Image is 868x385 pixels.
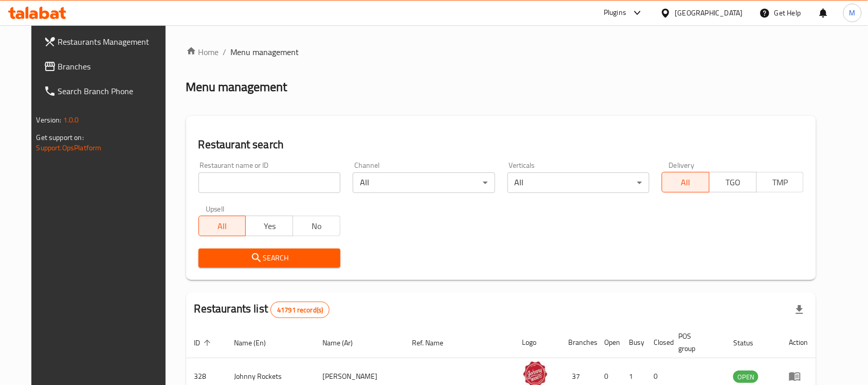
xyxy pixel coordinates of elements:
span: Search Branch Phone [58,85,168,97]
button: All [662,172,710,192]
input: Search for restaurant name or ID.. [198,172,340,193]
span: TGO [714,175,753,190]
span: Status [733,337,767,349]
th: Closed [646,327,671,358]
h2: Restaurant search [198,137,804,152]
nav: breadcrumb [186,46,817,58]
span: Menu management [231,46,299,58]
button: TGO [709,172,757,192]
div: All [508,172,649,193]
th: Busy [621,327,646,358]
th: Branches [560,327,596,358]
th: Action [781,327,816,358]
span: 41791 record(s) [271,305,329,315]
h2: Menu management [186,79,287,95]
div: Total records count [270,302,330,318]
a: Search Branch Phone [35,79,176,103]
span: M [849,7,856,19]
th: Logo [514,327,560,358]
span: Search [207,252,332,265]
a: Restaurants Management [35,29,176,54]
span: 1.0.0 [63,113,79,127]
span: Get support on: [37,131,84,144]
h2: Restaurants list [194,301,330,318]
button: TMP [756,172,804,192]
div: All [353,172,495,193]
span: Branches [58,60,168,73]
span: Ref. Name [412,337,457,349]
button: Yes [245,216,293,236]
a: Support.OpsPlatform [37,141,102,154]
span: ID [194,337,214,349]
th: Open [596,327,621,358]
div: OPEN [733,371,758,383]
span: Restaurants Management [58,36,168,48]
span: Yes [250,219,289,234]
span: TMP [761,175,800,190]
label: Upsell [206,205,225,213]
span: Version: [37,113,62,127]
span: OPEN [733,371,758,383]
span: Name (Ar) [322,337,366,349]
div: [GEOGRAPHIC_DATA] [675,7,743,19]
span: No [297,219,336,234]
a: Home [186,46,219,58]
span: All [203,219,242,234]
span: All [666,175,706,190]
div: Plugins [604,7,626,19]
span: POS group [679,330,713,355]
label: Delivery [669,162,695,169]
button: Search [198,249,340,268]
a: Branches [35,54,176,79]
span: Name (En) [234,337,280,349]
button: No [293,216,340,236]
div: Export file [787,297,812,322]
div: Menu [789,370,808,382]
li: / [223,46,227,58]
button: All [198,216,246,236]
